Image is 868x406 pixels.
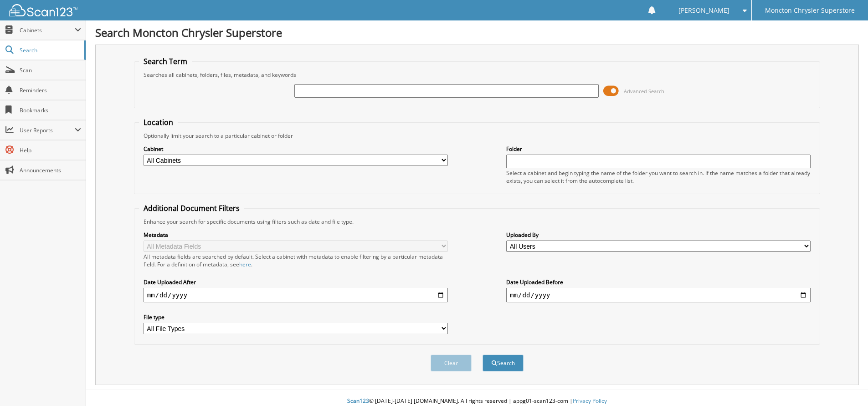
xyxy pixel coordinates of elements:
[573,397,607,405] a: Privacy Policy
[144,231,448,239] label: Metadata
[20,126,75,134] span: User Reports
[139,117,178,127] legend: Location
[144,253,448,268] div: All metadata fields are searched by default. Select a cabinet with metadata to enable filtering b...
[506,145,811,153] label: Folder
[139,203,244,213] legend: Additional Document Filters
[144,145,448,153] label: Cabinet
[20,146,81,154] span: Help
[20,26,75,34] span: Cabinets
[431,355,472,371] button: Clear
[20,66,81,74] span: Scan
[139,218,815,226] div: Enhance your search for specific documents using filters such as date and file type.
[9,4,77,16] img: scan123-logo-white.svg
[139,71,815,79] div: Searches all cabinets, folders, files, metadata, and keywords
[822,362,868,406] iframe: Chat Widget
[506,288,811,302] input: end
[483,355,524,371] button: Search
[506,169,811,185] div: Select a cabinet and begin typing the name of the folder you want to search in. If the name match...
[20,106,81,114] span: Bookmarks
[20,46,80,54] span: Search
[144,288,448,302] input: start
[144,278,448,286] label: Date Uploaded After
[95,25,859,40] h1: Search Moncton Chrysler Superstore
[624,88,664,95] span: Advanced Search
[678,8,729,13] span: [PERSON_NAME]
[20,166,81,174] span: Announcements
[765,8,855,13] span: Moncton Chrysler Superstore
[506,278,811,286] label: Date Uploaded Before
[347,397,369,405] span: Scan123
[20,86,81,94] span: Reminders
[139,56,192,66] legend: Search Term
[139,132,815,140] div: Optionally limit your search to a particular cabinet or folder
[144,313,448,321] label: File type
[239,261,251,268] a: here
[506,231,811,239] label: Uploaded By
